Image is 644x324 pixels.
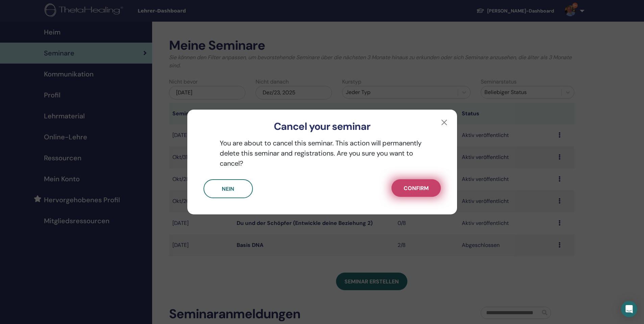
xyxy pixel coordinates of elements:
button: Nein [204,179,253,198]
span: Confirm [404,185,429,192]
button: Confirm [391,179,441,197]
span: Nein [222,185,234,192]
div: Open Intercom Messenger [621,301,637,317]
p: You are about to cancel this seminar. This action will permanently delete this seminar and regist... [204,138,441,168]
h3: Cancel your seminar [198,120,446,133]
